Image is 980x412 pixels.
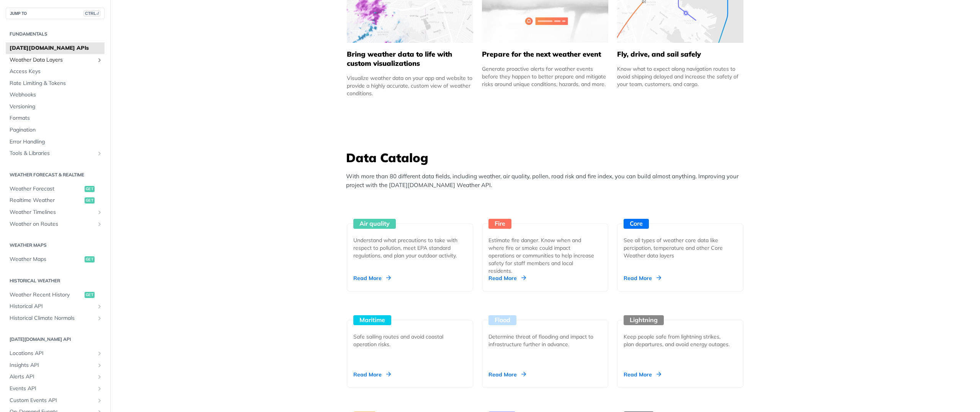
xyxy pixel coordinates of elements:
[10,197,83,204] span: Realtime Weather
[6,348,105,359] a: Locations APIShow subpages for Locations API
[488,274,526,282] div: Read More
[6,66,105,77] a: Access Keys
[10,385,95,392] span: Events API
[347,74,473,97] div: Visualize weather data on your app and website to provide a highly accurate, custom view of weath...
[488,219,511,229] div: Fire
[10,150,95,157] span: Tools & Libraries
[347,50,473,68] h5: Bring weather data to life with custom visualizations
[488,236,596,275] div: Estimate fire danger. Know when and where fire or smoke could impact operations or communities to...
[482,65,608,88] div: Generate proactive alerts for weather events before they happen to better prepare and mitigate ri...
[353,274,391,282] div: Read More
[10,44,103,52] span: [DATE][DOMAIN_NAME] APIs
[479,195,611,291] a: Fire Estimate fire danger. Know when and where fire or smoke could impact operations or communiti...
[344,291,476,388] a: Maritime Safe sailing routes and avoid coastal operation risks. Read More
[617,65,743,88] div: Know what to expect along navigation routes to avoid shipping delayed and increase the safety of ...
[353,236,461,259] div: Understand what precautions to take with respect to pollution, meet EPA standard regulations, and...
[624,371,661,378] div: Read More
[10,80,103,87] span: Rate Limiting & Tokens
[10,256,83,263] span: Weather Maps
[10,103,103,111] span: Versioning
[353,219,396,229] div: Air quality
[614,195,746,291] a: Core See all types of weather core data like percipation, temperature and other Core Weather data...
[6,218,105,230] a: Weather on RoutesShow subpages for Weather on Routes
[85,256,95,262] span: get
[353,315,391,325] div: Maritime
[85,292,95,298] span: get
[6,148,105,159] a: Tools & LibrariesShow subpages for Tools & Libraries
[96,362,103,368] button: Show subpages for Insights API
[10,220,95,228] span: Weather on Routes
[6,336,105,343] h2: [DATE][DOMAIN_NAME] API
[10,68,103,75] span: Access Keys
[6,136,105,148] a: Error Handling
[624,333,731,348] div: Keep people safe from lightning strikes, plan departures, and avoid energy outages.
[10,291,83,299] span: Weather Recent History
[617,50,743,59] h5: Fly, drive, and sail safely
[353,371,391,378] div: Read More
[96,350,103,357] button: Show subpages for Locations API
[6,8,105,19] button: JUMP TOCTRL-/
[6,42,105,54] a: [DATE][DOMAIN_NAME] APIs
[6,371,105,383] a: Alerts APIShow subpages for Alerts API
[6,313,105,324] a: Historical Climate NormalsShow subpages for Historical Climate Normals
[624,236,731,259] div: See all types of weather core data like percipation, temperature and other Core Weather data layers
[6,183,105,195] a: Weather Forecastget
[10,56,95,64] span: Weather Data Layers
[6,89,105,101] a: Webhooks
[344,195,476,291] a: Air quality Understand what precautions to take with respect to pollution, meet EPA standard regu...
[6,31,105,37] h2: Fundamentals
[6,54,105,66] a: Weather Data LayersShow subpages for Weather Data Layers
[96,386,103,392] button: Show subpages for Events API
[6,383,105,394] a: Events APIShow subpages for Events API
[6,289,105,301] a: Weather Recent Historyget
[6,195,105,206] a: Realtime Weatherget
[85,186,95,192] span: get
[6,207,105,218] a: Weather TimelinesShow subpages for Weather Timelines
[6,171,105,178] h2: Weather Forecast & realtime
[624,274,661,282] div: Read More
[624,219,649,229] div: Core
[6,124,105,136] a: Pagination
[10,91,103,99] span: Webhooks
[83,10,100,16] span: CTRL-/
[96,221,103,227] button: Show subpages for Weather on Routes
[6,254,105,265] a: Weather Mapsget
[6,112,105,124] a: Formats
[6,101,105,112] a: Versioning
[96,150,103,156] button: Show subpages for Tools & Libraries
[6,78,105,89] a: Rate Limiting & Tokens
[488,315,516,325] div: Flood
[346,172,748,189] p: With more than 80 different data fields, including weather, air quality, pollen, road risk and fi...
[6,360,105,371] a: Insights APIShow subpages for Insights API
[10,314,95,322] span: Historical Climate Normals
[10,397,95,404] span: Custom Events API
[10,350,95,357] span: Locations API
[488,371,526,378] div: Read More
[10,138,103,146] span: Error Handling
[85,197,95,204] span: get
[96,57,103,63] button: Show subpages for Weather Data Layers
[353,333,461,348] div: Safe sailing routes and avoid coastal operation risks.
[10,362,95,369] span: Insights API
[346,149,748,166] h3: Data Catalog
[96,209,103,215] button: Show subpages for Weather Timelines
[96,315,103,321] button: Show subpages for Historical Climate Normals
[6,395,105,406] a: Custom Events APIShow subpages for Custom Events API
[482,50,608,59] h5: Prepare for the next weather event
[96,303,103,309] button: Show subpages for Historical API
[96,374,103,380] button: Show subpages for Alerts API
[96,397,103,404] button: Show subpages for Custom Events API
[10,114,103,122] span: Formats
[10,185,83,193] span: Weather Forecast
[10,126,103,134] span: Pagination
[6,301,105,312] a: Historical APIShow subpages for Historical API
[488,333,596,348] div: Determine threat of flooding and impact to infrastructure further in advance.
[10,208,95,216] span: Weather Timelines
[614,291,746,388] a: Lightning Keep people safe from lightning strikes, plan departures, and avoid energy outages. Rea...
[624,315,664,325] div: Lightning
[10,303,95,310] span: Historical API
[479,291,611,388] a: Flood Determine threat of flooding and impact to infrastructure further in advance. Read More
[6,277,105,284] h2: Historical Weather
[6,242,105,249] h2: Weather Maps
[10,373,95,381] span: Alerts API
